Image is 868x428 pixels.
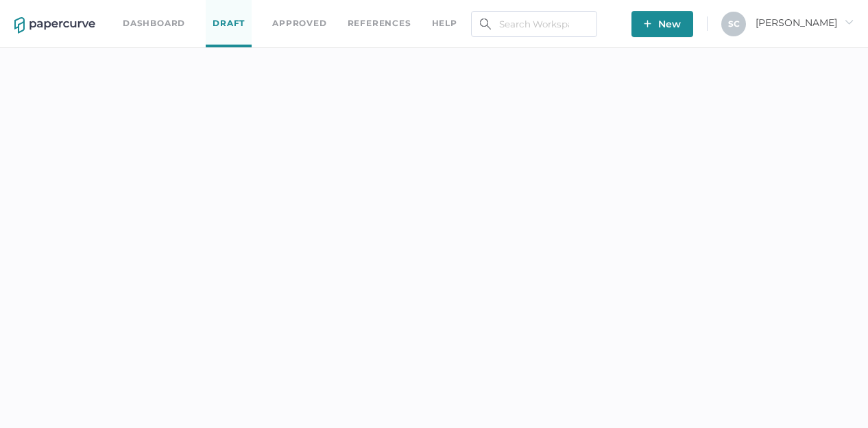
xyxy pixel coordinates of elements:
div: help [432,16,457,31]
a: References [348,16,411,31]
img: search.bf03fe8b.svg [480,19,491,29]
img: papercurve-logo-colour.7244d18c.svg [14,17,95,34]
a: Approved [272,16,326,31]
span: [PERSON_NAME] [756,16,854,29]
span: New [644,11,681,37]
a: Dashboard [123,16,185,31]
i: arrow_right [844,17,854,27]
span: S C [728,19,740,29]
input: Search Workspace [471,11,597,37]
button: New [631,11,693,37]
img: plus-white.e19ec114.svg [644,20,651,27]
